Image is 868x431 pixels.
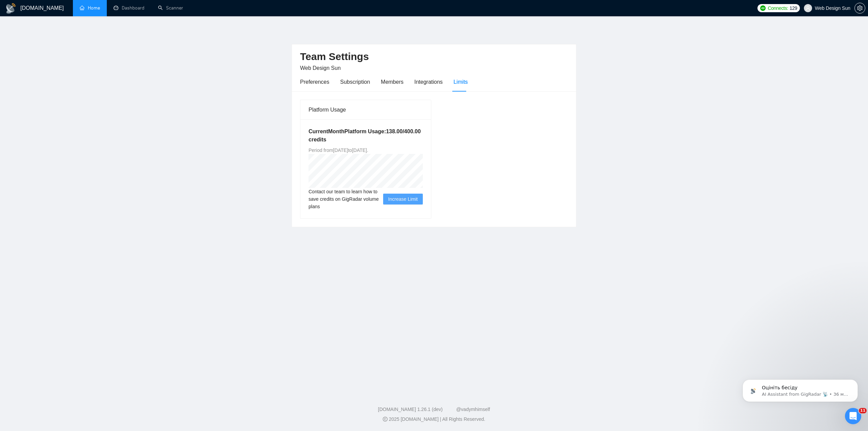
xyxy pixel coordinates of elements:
iframe: Intercom live chat [845,408,861,424]
div: Subscription [340,78,370,86]
div: Preferences [300,78,329,86]
h2: Team Settings [300,50,568,64]
button: Increase Limit [383,194,423,204]
img: logo [5,3,16,14]
iframe: Intercom notifications сообщение [732,365,868,413]
div: Members [381,78,403,86]
div: Limits [454,78,468,86]
span: user [806,6,810,11]
div: Integrations [414,78,443,86]
div: Platform Usage [309,100,423,119]
button: setting [854,3,865,14]
h5: Current Month Platform Usage: 138.00 / 400.00 credits [309,128,423,144]
span: Contact our team to learn how to save credits on GigRadar volume plans [309,188,383,210]
span: 129 [790,4,797,12]
div: 2025 [DOMAIN_NAME] | All Rights Reserved. [5,416,863,423]
span: Period from [DATE] to [DATE] . [309,148,368,153]
img: upwork-logo.png [760,5,766,11]
a: homeHome [80,5,100,11]
span: Web Design Sun [300,65,341,71]
a: searchScanner [158,5,183,11]
span: copyright [383,417,388,422]
span: Increase Limit [388,195,418,203]
a: [DOMAIN_NAME] 1.26.1 (dev) [378,407,443,412]
span: Connects: [768,4,788,12]
span: 11 [859,408,867,413]
a: @vadymhimself [456,407,490,412]
a: setting [854,5,865,11]
a: dashboardDashboard [114,5,144,11]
